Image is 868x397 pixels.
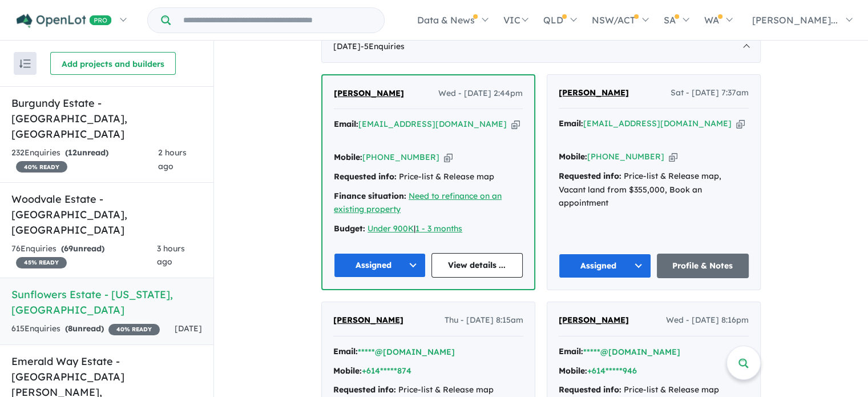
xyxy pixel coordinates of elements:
[736,118,745,130] button: Copy
[362,152,439,162] a: [PHONE_NUMBER]
[334,191,502,215] a: Need to refinance on an existing property
[415,223,462,234] a: 1 - 3 months
[334,87,404,101] a: [PERSON_NAME]
[559,151,587,162] strong: Mobile:
[559,346,583,356] strong: Email:
[559,384,621,395] strong: Requested info:
[64,243,73,254] span: 69
[334,119,358,129] strong: Email:
[559,254,651,278] button: Assigned
[11,95,202,142] h5: Burgundy Estate - [GEOGRAPHIC_DATA] , [GEOGRAPHIC_DATA]
[333,366,362,376] strong: Mobile:
[157,243,185,267] span: 3 hours ago
[559,118,583,129] strong: Email:
[158,147,186,171] span: 2 hours ago
[334,152,362,162] strong: Mobile:
[17,14,112,28] img: Openlot PRO Logo White
[334,222,523,236] div: |
[61,243,104,254] strong: ( unread)
[333,315,403,325] span: [PERSON_NAME]
[11,322,160,336] div: 615 Enquir ies
[65,147,108,158] strong: ( unread)
[333,383,523,397] div: Price-list & Release map
[559,87,629,98] span: [PERSON_NAME]
[559,314,629,327] a: [PERSON_NAME]
[368,223,414,234] a: Under 900K
[321,31,761,63] div: [DATE]
[175,323,202,334] span: [DATE]
[559,366,587,376] strong: Mobile:
[108,324,160,335] span: 40 % READY
[11,242,157,270] div: 76 Enquir ies
[68,323,72,334] span: 8
[559,86,629,100] a: [PERSON_NAME]
[333,346,358,356] strong: Email:
[752,14,838,26] span: [PERSON_NAME]...
[11,191,202,238] h5: Woodvale Estate - [GEOGRAPHIC_DATA] , [GEOGRAPHIC_DATA]
[669,151,677,163] button: Copy
[334,223,365,234] strong: Budget:
[431,253,523,278] a: View details ...
[666,314,749,327] span: Wed - [DATE] 8:16pm
[559,315,629,325] span: [PERSON_NAME]
[65,323,104,334] strong: ( unread)
[333,314,403,327] a: [PERSON_NAME]
[19,59,31,68] img: sort.svg
[173,8,382,33] input: Try estate name, suburb, builder or developer
[583,118,732,129] a: [EMAIL_ADDRESS][DOMAIN_NAME]
[559,383,749,397] div: Price-list & Release map
[559,171,621,181] strong: Requested info:
[68,147,77,158] span: 12
[333,384,396,395] strong: Requested info:
[50,52,176,75] button: Add projects and builders
[559,170,749,210] div: Price-list & Release map, Vacant land from $355,000, Book an appointment
[334,191,406,201] strong: Finance situation:
[334,88,404,98] span: [PERSON_NAME]
[445,314,523,327] span: Thu - [DATE] 8:15am
[16,257,67,268] span: 45 % READY
[438,87,523,101] span: Wed - [DATE] 2:44pm
[11,146,158,174] div: 232 Enquir ies
[358,119,507,129] a: [EMAIL_ADDRESS][DOMAIN_NAME]
[511,118,520,130] button: Copy
[16,161,67,173] span: 40 % READY
[334,171,397,182] strong: Requested info:
[587,151,664,162] a: [PHONE_NUMBER]
[334,253,426,278] button: Assigned
[444,151,453,163] button: Copy
[361,41,405,51] span: - 5 Enquir ies
[657,254,749,278] a: Profile & Notes
[11,287,202,318] h5: Sunflowers Estate - [US_STATE] , [GEOGRAPHIC_DATA]
[671,86,749,100] span: Sat - [DATE] 7:37am
[334,170,523,184] div: Price-list & Release map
